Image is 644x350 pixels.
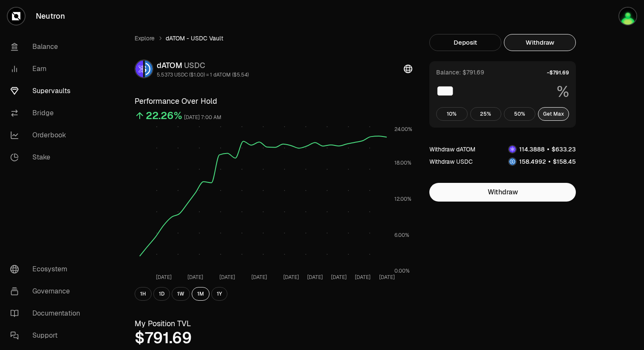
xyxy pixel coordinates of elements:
a: Ecosystem [3,258,92,280]
tspan: [DATE] [307,274,323,281]
button: 25% [470,107,502,121]
button: 10% [436,107,468,121]
button: Withdraw [504,34,576,51]
div: 5.5373 USDC ($1.00) = 1 dATOM ($5.54) [157,71,249,78]
tspan: 12.00% [394,196,411,202]
div: Withdraw dATOM [429,145,475,154]
div: Withdraw USDC [429,157,473,166]
button: 50% [504,107,535,121]
a: Earn [3,58,92,80]
button: 1Y [211,287,227,301]
tspan: [DATE] [156,274,172,281]
h3: My Position TVL [135,318,412,330]
a: Orderbook [3,124,92,146]
div: [DATE] 7:00 AM [184,113,221,122]
tspan: 0.00% [394,267,410,274]
button: 1H [135,287,152,301]
button: 1W [172,287,190,301]
tspan: [DATE] [355,274,371,281]
tspan: [DATE] [187,274,203,281]
a: Documentation [3,302,92,324]
a: Explore [135,34,155,43]
span: USDC [184,60,205,70]
tspan: [DATE] [379,274,395,281]
a: Support [3,324,92,347]
img: USDC Logo [145,60,152,77]
div: $791.69 [135,330,412,347]
span: % [557,83,569,100]
a: Stake [3,146,92,168]
a: Supervaults [3,80,92,102]
tspan: [DATE] [251,274,267,281]
button: Get Max [538,107,569,121]
tspan: 24.00% [394,126,412,133]
img: dATOM Logo [509,146,516,153]
img: USDC Logo [509,158,516,165]
div: dATOM [157,60,249,71]
tspan: [DATE] [331,274,347,281]
a: Balance [3,36,92,58]
div: Balance: $791.69 [436,68,484,77]
div: 22.26% [146,109,182,122]
span: dATOM - USDC Vault [166,34,223,43]
tspan: 18.00% [394,159,411,166]
h3: Performance Over Hold [135,95,412,107]
a: Bridge [3,102,92,124]
tspan: [DATE] [283,274,299,281]
tspan: 6.00% [394,232,409,239]
img: Ted [619,8,636,25]
button: 1M [192,287,210,301]
nav: breadcrumb [135,34,412,43]
button: Deposit [429,34,501,51]
tspan: [DATE] [219,274,235,281]
button: 1D [153,287,170,301]
button: Withdraw [429,183,576,202]
img: dATOM Logo [135,60,143,77]
a: Governance [3,280,92,302]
